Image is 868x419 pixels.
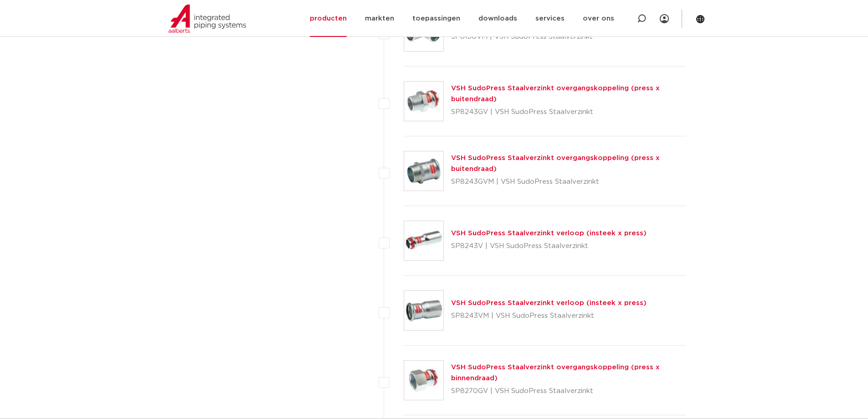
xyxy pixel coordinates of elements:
[404,291,443,330] img: Thumbnail for VSH SudoPress Staalverzinkt verloop (insteek x press)
[404,151,443,191] img: Thumbnail for VSH SudoPress Staalverzinkt overgangskoppeling (press x buitendraad)
[451,30,619,44] p: SP8130VM | VSH SudoPress Staalverzinkt
[451,239,647,253] p: SP8243V | VSH SudoPress Staalverzinkt
[451,175,687,189] p: SP8243GVM | VSH SudoPress Staalverzinkt
[451,155,660,172] a: VSH SudoPress Staalverzinkt overgangskoppeling (press x buitendraad)
[404,82,443,121] img: Thumbnail for VSH SudoPress Staalverzinkt overgangskoppeling (press x buitendraad)
[451,85,660,103] a: VSH SudoPress Staalverzinkt overgangskoppeling (press x buitendraad)
[451,309,647,323] p: SP8243VM | VSH SudoPress Staalverzinkt
[451,384,687,398] p: SP8270GV | VSH SudoPress Staalverzinkt
[451,364,660,382] a: VSH SudoPress Staalverzinkt overgangskoppeling (press x binnendraad)
[451,230,647,237] a: VSH SudoPress Staalverzinkt verloop (insteek x press)
[451,300,647,306] a: VSH SudoPress Staalverzinkt verloop (insteek x press)
[451,105,687,119] p: SP8243GV | VSH SudoPress Staalverzinkt
[404,221,443,260] img: Thumbnail for VSH SudoPress Staalverzinkt verloop (insteek x press)
[404,361,443,400] img: Thumbnail for VSH SudoPress Staalverzinkt overgangskoppeling (press x binnendraad)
